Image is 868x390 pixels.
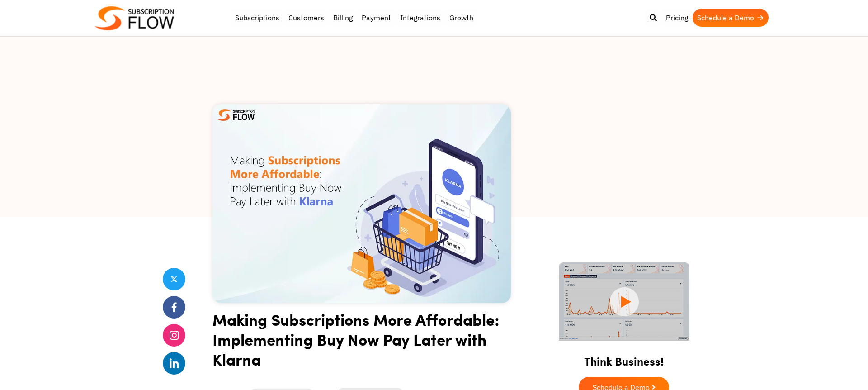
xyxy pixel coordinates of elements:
[445,9,478,27] a: Growth
[396,9,445,27] a: Integrations
[661,9,693,27] a: Pricing
[357,9,396,27] a: Payment
[95,6,174,30] img: Subscriptionflow
[693,9,769,27] a: Schedule a Demo
[329,9,357,27] a: Billing
[284,9,329,27] a: Customers
[231,9,284,27] a: Subscriptions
